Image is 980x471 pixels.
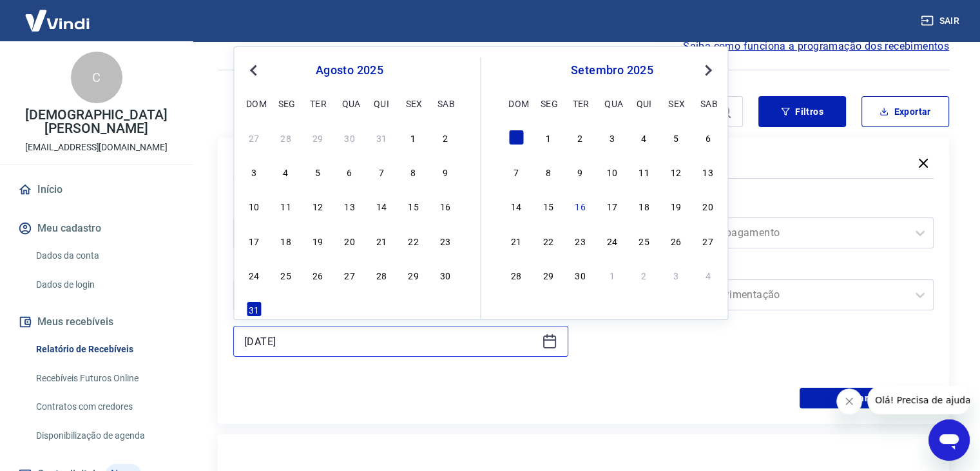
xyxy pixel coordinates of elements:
label: Tipo de Movimentação [602,261,932,277]
div: dom [246,95,262,111]
a: Recebíveis Futuros Online [31,365,177,392]
iframe: Fechar mensagem [836,388,862,414]
div: ter [572,95,588,111]
div: Choose sexta-feira, 5 de setembro de 2025 [668,130,684,145]
div: Choose terça-feira, 5 de agosto de 2025 [310,164,325,179]
a: Disponibilização de agenda [31,423,177,449]
div: Choose sexta-feira, 19 de setembro de 2025 [668,198,684,214]
div: Choose sábado, 2 de agosto de 2025 [437,130,453,145]
div: Choose sábado, 6 de setembro de 2025 [437,301,453,317]
div: Choose sexta-feira, 26 de setembro de 2025 [668,233,684,248]
div: Choose segunda-feira, 22 de setembro de 2025 [541,233,556,248]
span: Olá! Precisa de ajuda? [8,9,108,19]
div: Choose segunda-feira, 8 de setembro de 2025 [541,164,556,179]
div: Choose sábado, 16 de agosto de 2025 [437,198,453,214]
div: Choose terça-feira, 23 de setembro de 2025 [572,233,588,248]
div: Choose quarta-feira, 27 de agosto de 2025 [341,267,357,283]
div: Choose terça-feira, 12 de agosto de 2025 [310,198,325,214]
button: Meu cadastro [15,214,177,243]
div: Choose quarta-feira, 10 de setembro de 2025 [604,164,620,179]
div: Choose domingo, 24 de agosto de 2025 [246,267,262,283]
div: Choose sexta-feira, 29 de agosto de 2025 [405,267,421,283]
div: Choose sexta-feira, 3 de outubro de 2025 [668,267,684,283]
button: Sair [918,9,965,33]
div: Choose domingo, 3 de agosto de 2025 [246,164,262,179]
div: Choose sábado, 20 de setembro de 2025 [700,198,716,214]
div: Choose segunda-feira, 25 de agosto de 2025 [278,267,294,283]
div: Choose domingo, 31 de agosto de 2025 [508,130,524,145]
div: C [71,52,122,103]
div: Choose quinta-feira, 2 de outubro de 2025 [637,267,652,283]
div: Choose sábado, 27 de setembro de 2025 [700,233,716,248]
div: Choose terça-feira, 9 de setembro de 2025 [572,164,588,179]
div: Choose sexta-feira, 8 de agosto de 2025 [405,164,421,179]
a: Contratos com credores [31,394,177,420]
div: Choose sexta-feira, 22 de agosto de 2025 [405,233,421,248]
div: Choose quinta-feira, 18 de setembro de 2025 [637,198,652,214]
div: Choose quinta-feira, 4 de setembro de 2025 [374,301,389,317]
button: Next Month [700,63,716,78]
div: agosto 2025 [244,63,454,78]
div: Choose terça-feira, 19 de agosto de 2025 [310,233,325,248]
iframe: Botão para abrir a janela de mensagens [928,419,970,461]
div: Choose quarta-feira, 3 de setembro de 2025 [604,130,620,145]
div: qui [374,95,389,111]
div: Choose sábado, 9 de agosto de 2025 [437,164,453,179]
div: Choose quarta-feira, 1 de outubro de 2025 [604,267,620,283]
div: Choose domingo, 17 de agosto de 2025 [246,233,262,248]
div: Choose quarta-feira, 17 de setembro de 2025 [604,198,620,214]
div: Choose segunda-feira, 18 de agosto de 2025 [278,233,294,248]
div: sab [700,95,716,111]
div: Choose segunda-feira, 15 de setembro de 2025 [541,198,556,214]
div: Choose sexta-feira, 12 de setembro de 2025 [668,164,684,179]
div: Choose sábado, 6 de setembro de 2025 [700,130,716,145]
div: Choose quinta-feira, 7 de agosto de 2025 [374,164,389,179]
iframe: Mensagem da empresa [867,386,970,414]
div: sex [668,95,684,111]
div: Choose quinta-feira, 21 de agosto de 2025 [374,233,389,248]
div: Choose quarta-feira, 6 de agosto de 2025 [341,164,357,179]
a: Início [15,175,177,204]
div: Choose segunda-feira, 29 de setembro de 2025 [541,267,556,283]
p: [EMAIL_ADDRESS][DOMAIN_NAME] [25,141,168,154]
div: Choose terça-feira, 2 de setembro de 2025 [572,130,588,145]
div: Choose quinta-feira, 11 de setembro de 2025 [637,164,652,179]
div: month 2025-09 [507,128,718,284]
div: Choose sexta-feira, 5 de setembro de 2025 [405,301,421,317]
div: month 2025-08 [244,128,454,319]
div: Choose quarta-feira, 13 de agosto de 2025 [341,198,357,214]
div: qua [341,95,357,111]
button: Filtros [758,96,846,127]
div: Choose segunda-feira, 1 de setembro de 2025 [278,301,294,317]
div: Choose quarta-feira, 30 de julho de 2025 [341,130,357,145]
button: Meus recebíveis [15,308,177,336]
button: Exportar [861,96,949,127]
a: Saiba como funciona a programação dos recebimentos [683,39,949,54]
input: Data final [244,332,537,351]
div: Choose segunda-feira, 4 de agosto de 2025 [278,164,294,179]
div: Choose sábado, 30 de agosto de 2025 [437,267,453,283]
div: Choose segunda-feira, 1 de setembro de 2025 [541,130,556,145]
div: Choose sábado, 13 de setembro de 2025 [700,164,716,179]
div: Choose quinta-feira, 31 de julho de 2025 [374,130,389,145]
a: Dados da conta [31,243,177,269]
div: Choose quarta-feira, 24 de setembro de 2025 [604,233,620,248]
div: Choose quinta-feira, 25 de setembro de 2025 [637,233,652,248]
div: Choose domingo, 7 de setembro de 2025 [508,164,524,179]
div: Choose domingo, 28 de setembro de 2025 [508,267,524,283]
div: qui [637,95,652,111]
p: [DEMOGRAPHIC_DATA][PERSON_NAME] [10,108,182,135]
div: Choose terça-feira, 16 de setembro de 2025 [572,198,588,214]
img: Vindi [15,1,99,40]
div: Choose domingo, 14 de setembro de 2025 [508,198,524,214]
button: Previous Month [245,63,261,78]
div: Choose sábado, 4 de outubro de 2025 [700,267,716,283]
div: sab [437,95,453,111]
div: Choose quarta-feira, 20 de agosto de 2025 [341,233,357,248]
div: Choose terça-feira, 29 de julho de 2025 [310,130,325,145]
div: qua [604,95,620,111]
div: seg [278,95,294,111]
div: Choose terça-feira, 30 de setembro de 2025 [572,267,588,283]
div: ter [310,95,325,111]
div: Choose sexta-feira, 15 de agosto de 2025 [405,198,421,214]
